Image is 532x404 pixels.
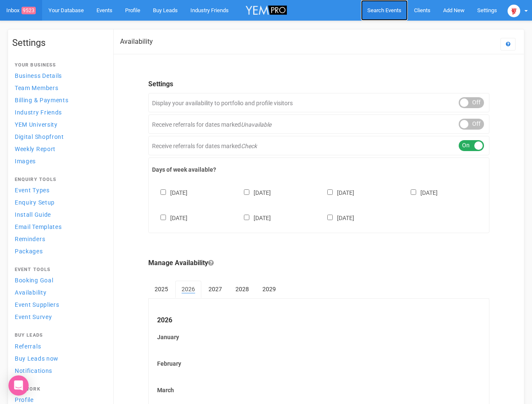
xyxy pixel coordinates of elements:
div: Open Intercom Messenger [8,375,29,396]
span: Add New [443,7,465,13]
h4: Enquiry Tools [15,177,102,182]
img: open-uri20250107-2-1pbi2ie [508,5,520,17]
span: Images [15,158,36,165]
input: [DATE] [327,189,333,195]
span: Notifications [15,367,52,374]
input: [DATE] [327,215,333,220]
h4: Event Tools [15,267,102,272]
a: Event Types [12,184,105,196]
label: Days of week available? [152,165,486,174]
label: [DATE] [319,213,354,222]
a: Install Guide [12,209,105,220]
a: Business Details [12,70,105,81]
label: January [157,333,481,341]
legend: Manage Availability [148,258,489,268]
label: [DATE] [235,213,271,222]
label: [DATE] [235,188,271,197]
em: Unavailable [241,121,271,128]
h4: Buy Leads [15,333,102,338]
label: [DATE] [319,188,354,197]
a: Event Suppliers [12,299,105,310]
input: [DATE] [160,189,166,195]
input: [DATE] [244,215,249,220]
a: 2028 [229,281,255,298]
a: Weekly Report [12,143,105,154]
span: 9523 [21,7,36,14]
a: Industry Friends [12,106,105,118]
legend: 2026 [157,316,481,325]
a: Email Templates [12,221,105,232]
span: Email Templates [15,223,62,230]
a: Digital Shopfront [12,131,105,142]
h4: Your Business [15,63,102,68]
a: Packages [12,245,105,257]
a: 2025 [148,281,174,298]
a: Images [12,155,105,167]
span: Clients [414,7,430,13]
span: Billing & Payments [15,97,69,104]
span: Packages [15,248,43,255]
input: [DATE] [411,189,416,195]
label: [DATE] [152,213,187,222]
a: Billing & Payments [12,94,105,106]
a: Enquiry Setup [12,197,105,208]
a: 2027 [202,281,228,298]
a: 2029 [256,281,282,298]
span: Booking Goal [15,277,53,284]
h2: Availability [120,38,153,45]
span: Digital Shopfront [15,133,64,140]
span: Install Guide [15,211,51,218]
a: 2026 [175,281,201,298]
a: Team Members [12,82,105,93]
input: [DATE] [160,215,166,220]
a: Buy Leads now [12,353,105,364]
span: Business Details [15,72,62,79]
span: Availability [15,289,46,296]
span: Event Types [15,187,50,194]
label: [DATE] [402,188,438,197]
span: YEM University [15,121,58,128]
a: Booking Goal [12,274,105,286]
div: Display your availability to portfolio and profile visitors [148,93,489,112]
h1: Settings [12,38,105,48]
input: [DATE] [244,189,249,195]
h4: Network [15,387,102,392]
label: [DATE] [152,188,187,197]
em: Check [241,143,257,149]
label: March [157,386,481,394]
span: Weekly Report [15,146,56,152]
div: Receive referrals for dates marked [148,136,489,155]
span: Enquiry Setup [15,199,55,206]
a: Reminders [12,233,105,245]
a: Notifications [12,365,105,376]
span: Event Survey [15,314,52,320]
a: YEM University [12,119,105,130]
a: Availability [12,287,105,298]
span: Event Suppliers [15,301,59,308]
span: Search Events [367,7,401,13]
legend: Settings [148,80,489,89]
a: Referrals [12,340,105,352]
span: Team Members [15,85,58,91]
span: Reminders [15,236,45,242]
a: Event Survey [12,311,105,322]
label: February [157,359,481,368]
div: Receive referrals for dates marked [148,114,489,134]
